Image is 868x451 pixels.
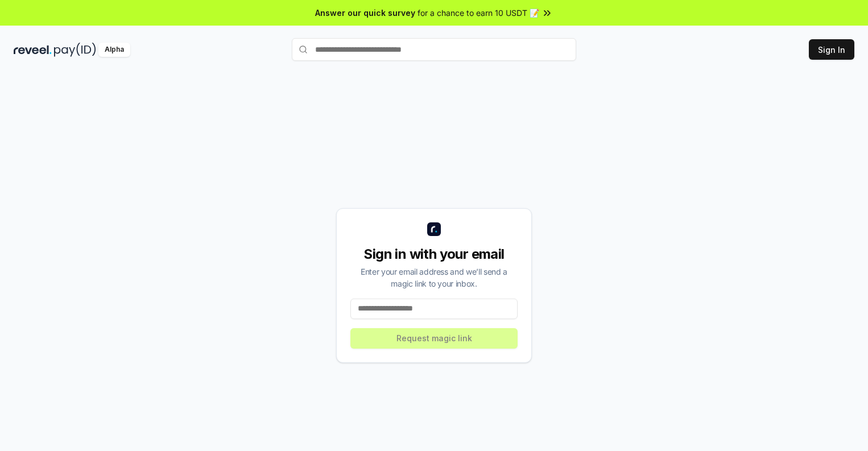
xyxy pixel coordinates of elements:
[427,222,441,236] img: logo_small
[315,7,415,19] span: Answer our quick survey
[98,43,130,57] div: Alpha
[14,43,52,57] img: reveel_dark
[54,43,96,57] img: pay_id
[809,39,854,60] button: Sign In
[350,245,518,263] div: Sign in with your email
[418,7,539,19] span: for a chance to earn 10 USDT 📝
[350,266,518,289] div: Enter your email address and we’ll send a magic link to your inbox.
